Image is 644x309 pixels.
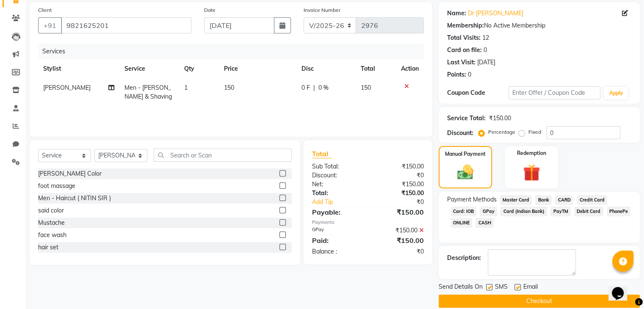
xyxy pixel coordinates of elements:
[312,149,332,158] span: Total
[475,218,494,228] span: CASH
[378,198,430,207] div: ₹0
[550,207,571,216] span: PayTM
[38,218,65,227] div: Mustache
[447,9,466,18] div: Name:
[447,88,509,97] div: Coupon Code
[489,114,511,123] div: ₹150.00
[306,226,368,235] div: GPay
[447,21,484,30] div: Membership:
[368,171,430,180] div: ₹0
[361,84,371,91] span: 150
[528,128,541,136] label: Fixed
[368,189,430,198] div: ₹150.00
[468,9,523,18] a: Dr [PERSON_NAME]
[447,58,475,67] div: Last Visit:
[447,195,497,204] span: Payment Methods
[184,84,188,91] span: 1
[38,182,75,190] div: foot massage
[38,17,62,33] button: +91
[447,21,631,30] div: No Active Membership
[439,295,640,308] button: Checkout
[368,162,430,171] div: ₹150.00
[38,6,52,14] label: Client
[318,83,329,92] span: 0 %
[477,58,495,67] div: [DATE]
[368,226,430,235] div: ₹150.00
[306,198,378,207] a: Add Tip
[356,59,396,78] th: Total
[43,84,91,91] span: [PERSON_NAME]
[608,275,636,301] iframe: chat widget
[368,235,430,246] div: ₹150.00
[517,149,546,157] label: Redemption
[38,243,58,252] div: hair set
[224,84,234,91] span: 150
[482,33,489,42] div: 12
[301,83,310,92] span: 0 F
[451,207,477,216] span: Card: IOB
[447,70,466,79] div: Points:
[500,207,547,216] span: Card (Indian Bank)
[304,6,340,14] label: Invoice Number
[607,207,631,216] span: PhonePe
[313,83,315,92] span: |
[439,282,483,293] span: Send Details On
[447,129,473,138] div: Discount:
[447,33,481,42] div: Total Visits:
[445,150,486,158] label: Manual Payment
[124,84,172,100] span: Men - [PERSON_NAME] & Shaving
[38,59,119,78] th: Stylist
[447,46,482,55] div: Card on file:
[468,70,471,79] div: 0
[306,235,368,246] div: Paid:
[518,162,545,183] img: _gift.svg
[306,171,368,180] div: Discount:
[38,169,102,178] div: [PERSON_NAME] Color
[38,231,66,240] div: face wash
[523,282,538,293] span: Email
[39,44,430,59] div: Services
[38,206,64,215] div: said color
[452,163,478,182] img: _cash.svg
[451,218,473,228] span: ONLINE
[484,46,487,55] div: 0
[61,17,191,33] input: Search by Name/Mobile/Email/Code
[296,59,356,78] th: Disc
[577,195,607,205] span: Credit Card
[179,59,219,78] th: Qty
[368,207,430,217] div: ₹150.00
[306,207,368,217] div: Payable:
[119,59,179,78] th: Service
[574,207,603,216] span: Debit Card
[555,195,573,205] span: CARD
[38,194,111,203] div: Men - Haircut ( NITIN SIR )
[495,282,508,293] span: SMS
[306,247,368,256] div: Balance :
[535,195,552,205] span: Bank
[306,189,368,198] div: Total:
[306,180,368,189] div: Net:
[306,162,368,171] div: Sub Total:
[396,59,424,78] th: Action
[368,180,430,189] div: ₹150.00
[368,247,430,256] div: ₹0
[447,254,481,262] div: Description:
[312,219,424,226] div: Payments
[154,149,292,162] input: Search or Scan
[447,114,486,123] div: Service Total:
[204,6,216,14] label: Date
[500,195,532,205] span: Master Card
[604,87,628,99] button: Apply
[509,86,601,99] input: Enter Offer / Coupon Code
[480,207,497,216] span: GPay
[219,59,296,78] th: Price
[488,128,515,136] label: Percentage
